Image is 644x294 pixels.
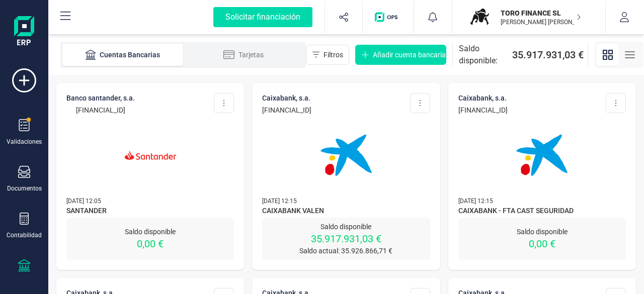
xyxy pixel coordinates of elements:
[66,206,234,218] span: SANTANDER
[14,16,34,48] img: Logo Finanedi
[458,105,508,115] p: [FINANCIAL_ID]
[83,50,163,60] div: Cuentas Bancarias
[66,198,101,205] span: [DATE] 12:05
[458,93,508,103] p: CAIXABANK, S.A.
[468,6,491,28] img: TO
[375,12,401,22] img: Logo de OPS
[373,50,446,60] span: Añadir cuenta bancaria
[458,227,626,237] p: Saldo disponible
[262,93,311,103] p: CAIXABANK, S.A.
[66,227,234,237] p: Saldo disponible
[324,50,343,60] span: Filtros
[262,206,430,218] span: CAIXABANK VALEN
[66,237,234,251] p: 0,00 €
[459,43,508,67] span: Saldo disponible:
[7,138,42,146] div: Validaciones
[512,48,584,62] span: 35.917.931,03 €
[458,206,626,218] span: CAIXABANK - FTA CAST SEGURIDAD
[7,231,42,239] div: Contabilidad
[369,1,408,33] button: Logo de OPS
[464,1,593,33] button: TOTORO FINANCE SL[PERSON_NAME] [PERSON_NAME] VOZMEDIANO [PERSON_NAME]
[355,45,447,65] button: Añadir cuenta bancaria
[203,50,284,60] div: Tarjetas
[306,45,349,65] button: Filtros
[201,1,325,33] button: Solicitar financiación
[501,18,581,26] p: [PERSON_NAME] [PERSON_NAME] VOZMEDIANO [PERSON_NAME]
[262,198,297,205] span: [DATE] 12:15
[458,237,626,251] p: 0,00 €
[458,198,493,205] span: [DATE] 12:15
[66,105,135,115] p: [FINANCIAL_ID]
[262,246,430,256] p: Saldo actual: 35.926.866,71 €
[66,93,135,103] p: BANCO SANTANDER, S.A.
[7,184,42,192] div: Documentos
[501,8,581,18] p: TORO FINANCE SL
[262,222,430,232] p: Saldo disponible
[262,232,430,246] p: 35.917.931,03 €
[262,105,311,115] p: [FINANCIAL_ID]
[213,7,312,27] div: Solicitar financiación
